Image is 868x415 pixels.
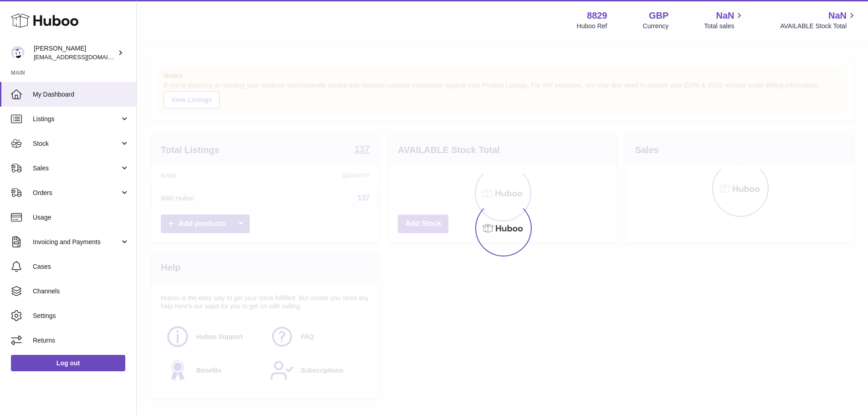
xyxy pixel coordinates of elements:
[33,164,120,173] span: Sales
[704,10,745,31] a: NaN Total sales
[33,287,129,296] span: Channels
[33,90,129,99] span: My Dashboard
[33,213,129,222] span: Usage
[34,53,134,61] span: [EMAIL_ADDRESS][DOMAIN_NAME]
[716,10,734,22] span: NaN
[643,22,669,31] div: Currency
[33,139,120,148] span: Stock
[33,312,129,320] span: Settings
[704,22,745,31] span: Total sales
[33,115,120,123] span: Listings
[33,189,120,197] span: Orders
[828,10,847,22] span: NaN
[587,10,607,22] strong: 8829
[577,22,607,31] div: Huboo Ref
[780,22,857,31] span: AVAILABLE Stock Total
[33,336,129,345] span: Returns
[780,10,857,31] a: NaN AVAILABLE Stock Total
[649,10,668,22] strong: GBP
[34,44,116,61] div: [PERSON_NAME]
[33,238,120,246] span: Invoicing and Payments
[11,355,125,371] a: Log out
[11,46,25,60] img: internalAdmin-8829@internal.huboo.com
[33,262,129,271] span: Cases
